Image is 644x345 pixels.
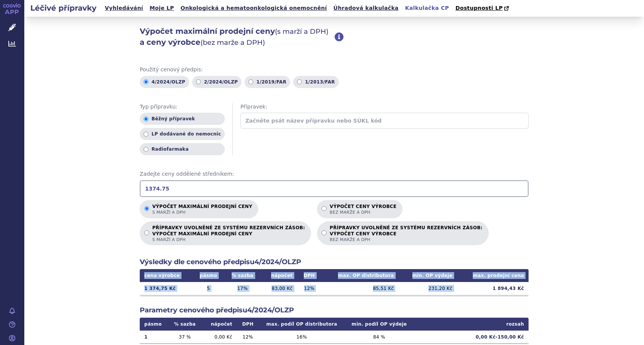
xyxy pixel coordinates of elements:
input: Běžný přípravek [144,117,148,121]
td: 0,00 Kč - 150,00 Kč [414,331,529,344]
label: Radiofarmaka [140,143,225,155]
input: 1/2019/FAR [248,79,253,84]
span: s marží a DPH [152,210,252,215]
th: % sazba [224,269,260,282]
input: PŘÍPRAVKY UVOLNĚNÉ ZE SYSTÉMU REZERVNÍCH ZÁSOB:VÝPOČET CENY VÝROBCEbez marže a DPH [322,230,327,235]
td: 84 % [345,331,414,344]
td: 1 374,75 Kč [140,282,193,295]
td: 0,00 Kč [201,331,237,344]
th: pásmo [140,318,168,331]
th: max. podíl OP distributora [259,318,344,331]
h2: Výpočet maximální prodejní ceny a ceny výrobce [140,26,335,48]
span: (s marží a DPH) [275,27,328,36]
input: Zadejte ceny oddělené středníkem [140,180,529,197]
span: Typ přípravku: [140,103,225,111]
strong: VÝPOČET MAXIMÁLNÍ PRODEJNÍ CENY [152,231,305,237]
p: PŘÍPRAVKY UVOLNĚNÉ ZE SYSTÉMU REZERVNÍCH ZÁSOB: [152,225,305,243]
input: Výpočet maximální prodejní cenys marží a DPH [144,206,149,211]
td: 1 894,43 Kč [457,282,529,295]
label: 1/2013/FAR [293,76,339,88]
td: 37 % [168,331,201,344]
td: 12 % [297,282,322,295]
th: pásmo [193,269,224,282]
a: Dostupnosti LP [453,3,513,14]
td: 85,51 Kč [321,282,398,295]
label: LP dodávané do nemocnic [140,128,225,140]
label: Běžný přípravek [140,113,225,125]
input: Začněte psát název přípravku nebo SÚKL kód [240,113,529,129]
span: Dostupnosti LP [455,5,503,11]
td: 5 [193,282,224,295]
th: max. OP distributora [321,269,398,282]
th: min. OP výdeje [398,269,457,282]
td: 231,20 Kč [398,282,457,295]
p: Výpočet ceny výrobce [330,204,396,215]
span: bez marže a DPH [330,210,396,215]
input: LP dodávané do nemocnic [144,132,148,137]
a: Moje LP [147,3,176,13]
input: PŘÍPRAVKY UVOLNĚNÉ ZE SYSTÉMU REZERVNÍCH ZÁSOB:VÝPOČET MAXIMÁLNÍ PRODEJNÍ CENYs marží a DPH [144,230,149,235]
span: s marží a DPH [152,237,305,243]
th: cena výrobce [140,269,193,282]
h2: Výsledky dle cenového předpisu 4/2024/OLZP [140,257,529,267]
label: 1/2019/FAR [245,76,290,88]
a: Vyhledávání [103,3,145,13]
h2: Parametry cenového předpisu 4/2024/OLZP [140,306,529,315]
h2: Léčivé přípravky [24,3,103,13]
th: min. podíl OP výdeje [345,318,414,331]
th: DPH [237,318,259,331]
th: DPH [297,269,322,282]
input: 4/2024/OLZP [144,79,148,84]
td: 17 % [224,282,260,295]
label: 4/2024/OLZP [140,76,189,88]
input: 1/2013/FAR [297,79,302,84]
td: 12 % [237,331,259,344]
strong: VÝPOČET CENY VÝROBCE [330,231,482,237]
th: rozsah [414,318,529,331]
a: Onkologická a hematoonkologická onemocnění [178,3,329,13]
th: max. prodejní cena [457,269,529,282]
span: Přípravek: [240,103,529,111]
a: Úhradová kalkulačka [331,3,401,13]
p: PŘÍPRAVKY UVOLNĚNÉ ZE SYSTÉMU REZERVNÍCH ZÁSOB: [330,225,482,243]
td: 1 [140,331,168,344]
input: Výpočet ceny výrobcebez marže a DPH [322,206,327,211]
th: nápočet [261,269,297,282]
td: 83,00 Kč [261,282,297,295]
span: Zadejte ceny oddělené středníkem: [140,170,529,178]
th: nápočet [201,318,237,331]
a: Kalkulačka CP [403,3,451,13]
td: 16 % [259,331,344,344]
p: Výpočet maximální prodejní ceny [152,204,252,215]
input: 2/2024/OLZP [196,79,201,84]
th: % sazba [168,318,201,331]
input: Radiofarmaka [144,147,148,152]
label: 2/2024/OLZP [192,76,241,88]
span: bez marže a DPH [330,237,482,243]
span: Použitý cenový předpis: [140,66,529,74]
span: (bez marže a DPH) [200,38,265,47]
